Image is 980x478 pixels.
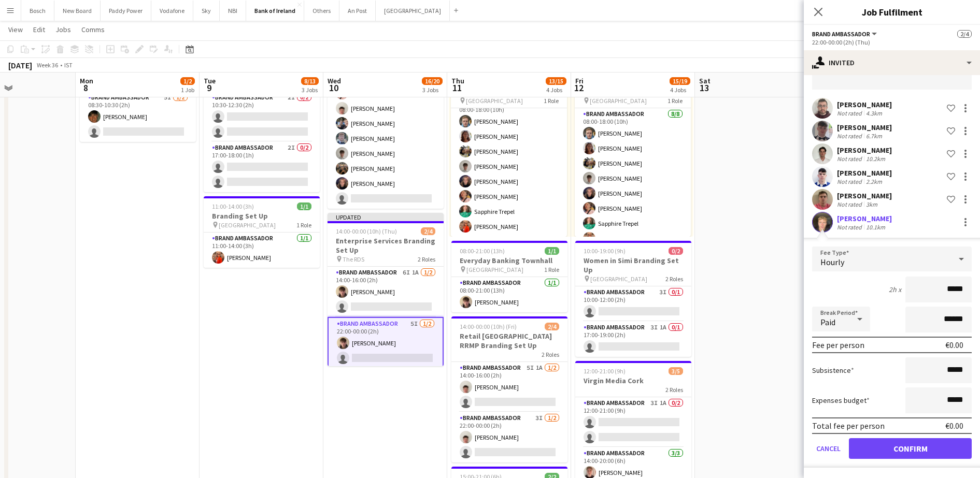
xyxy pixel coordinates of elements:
div: 2h x [889,285,901,294]
span: 14:00-00:00 (10h) (Fri) [460,323,517,330]
span: Sat [699,76,711,85]
span: Tue [204,76,216,85]
a: Edit [29,23,49,36]
app-card-role: Brand Ambassador6I7/808:00-20:00 (12h)[PERSON_NAME][PERSON_NAME][PERSON_NAME][PERSON_NAME][PERSON... [328,68,444,209]
span: Hourly [820,257,844,267]
span: 2/4 [957,30,972,38]
span: Wed [328,76,341,85]
app-job-card: 14:00-00:00 (10h) (Fri)2/4Retail [GEOGRAPHIC_DATA] RRMP Branding Set Up2 RolesBrand Ambassador5I1... [451,316,567,462]
span: 2/4 [421,227,435,235]
div: €0.00 [945,340,963,350]
div: 3 Jobs [422,86,442,94]
span: View [8,25,23,34]
span: Jobs [55,25,71,34]
span: [GEOGRAPHIC_DATA] [466,266,523,273]
span: 1/1 [297,202,311,210]
div: €0.00 [945,421,963,431]
span: 2 Roles [665,386,683,394]
button: Vodafone [151,1,193,21]
div: 4 Jobs [670,86,690,94]
span: 1/2 [180,77,195,85]
button: Bank of Ireland [246,1,304,21]
button: Cancel [812,438,845,459]
div: [PERSON_NAME] [837,100,892,109]
app-job-card: 08:00-18:00 (10h)8/8 [GEOGRAPHIC_DATA]1 RoleBrand Ambassador8/808:00-18:00 (10h)[PERSON_NAME][PER... [451,83,567,237]
span: The RDS [343,255,364,263]
button: Confirm [849,438,972,459]
span: 13/15 [546,77,566,85]
span: 0/2 [669,247,683,255]
span: [GEOGRAPHIC_DATA] [466,97,523,105]
app-card-role: Brand Ambassador8/808:00-18:00 (10h)[PERSON_NAME][PERSON_NAME][PERSON_NAME][PERSON_NAME][PERSON_N... [451,96,567,237]
label: Subsistence [812,366,854,375]
button: New Board [54,1,101,21]
span: Week 36 [34,61,60,69]
h3: Job Fulfilment [804,5,980,19]
span: 15/19 [670,77,690,85]
div: 2.2km [864,178,884,185]
app-card-role: Brand Ambassador5I1/222:00-00:00 (2h)[PERSON_NAME] [328,317,444,369]
span: Thu [451,76,464,85]
span: 16/20 [422,77,443,85]
app-card-role: Brand Ambassador8/808:00-18:00 (10h)[PERSON_NAME][PERSON_NAME][PERSON_NAME][PERSON_NAME][PERSON_N... [575,108,691,249]
div: Not rated [837,155,864,163]
span: 8 [78,82,93,94]
span: 8/13 [301,77,319,85]
app-card-role: Brand Ambassador6I1A1/214:00-16:00 (2h)[PERSON_NAME] [328,267,444,317]
div: IST [64,61,73,69]
app-card-role: Brand Ambassador5I1A1/214:00-16:00 (2h)[PERSON_NAME] [451,362,567,412]
span: [GEOGRAPHIC_DATA] [219,221,276,229]
div: 10.2km [864,155,887,163]
button: An Post [339,1,376,21]
span: 10:00-19:00 (9h) [584,247,626,255]
span: 12:00-21:00 (9h) [584,367,626,375]
div: Not rated [837,109,864,117]
app-card-role: Brand Ambassador3I1A0/117:00-19:00 (2h) [575,322,691,357]
span: 11:00-14:00 (3h) [212,202,254,210]
div: [PERSON_NAME] [837,168,892,178]
app-job-card: 10:00-19:00 (9h)0/2Women in Simi Branding Set Up [GEOGRAPHIC_DATA]2 RolesBrand Ambassador3I0/110:... [575,241,691,357]
app-job-card: 08:00-21:00 (13h)1/1Everyday Banking Townhall [GEOGRAPHIC_DATA]1 RoleBrand Ambassador1/108:00-21:... [451,241,567,312]
div: Not rated [837,178,864,185]
span: 10 [326,82,341,94]
app-job-card: 10:30-18:00 (7h30m)0/4Event Assistance Salesforce Tower2 RolesBrand Ambassador2I0/210:30-12:30 (2... [204,55,320,192]
span: 3/5 [669,367,683,375]
div: 08:00-20:00 (12h)7/8Campus Tour Athlone Athlone TUS1 RoleBrand Ambassador6I7/808:00-20:00 (12h)[P... [328,55,444,209]
button: Sky [193,1,220,21]
span: 1 Role [667,97,683,105]
a: Comms [77,23,109,36]
div: 3 Jobs [302,86,318,94]
span: 1/1 [545,247,559,255]
span: 12 [574,82,584,94]
div: Invited [804,50,980,75]
button: Paddy Power [101,1,151,21]
span: 2 Roles [418,255,435,263]
span: [GEOGRAPHIC_DATA] [590,275,647,283]
div: Not rated [837,200,864,208]
div: 1 Job [181,86,194,94]
span: 2/4 [545,323,559,330]
div: Not rated [837,223,864,231]
span: 1 Role [544,266,559,273]
app-card-role: Brand Ambassador3I1/222:00-00:00 (2h)[PERSON_NAME] [451,412,567,462]
app-card-role: Brand Ambassador3I0/110:00-12:00 (2h) [575,286,691,322]
div: 3km [864,200,879,208]
span: 9 [202,82,216,94]
app-job-card: Updated14:00-00:00 (10h) (Thu)2/4Enterprise Services Branding Set Up The RDS2 RolesBrand Ambassad... [328,213,444,366]
app-card-role: Brand Ambassador2I0/210:30-12:30 (2h) [204,92,320,142]
app-card-role: Brand Ambassador2I0/217:00-18:00 (1h) [204,142,320,192]
app-job-card: 08:00-18:00 (10h)8/8 [GEOGRAPHIC_DATA]1 RoleBrand Ambassador8/808:00-18:00 (10h)[PERSON_NAME][PER... [575,83,691,237]
h3: Branding Set Up [204,211,320,221]
button: Brand Ambassador [812,30,878,38]
span: 1 Role [296,221,311,229]
h3: Virgin Media Cork [575,376,691,385]
a: Jobs [51,23,75,36]
div: Total fee per person [812,421,885,431]
div: [PERSON_NAME] [837,146,892,155]
button: Bosch [21,1,54,21]
span: 2 Roles [665,275,683,283]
